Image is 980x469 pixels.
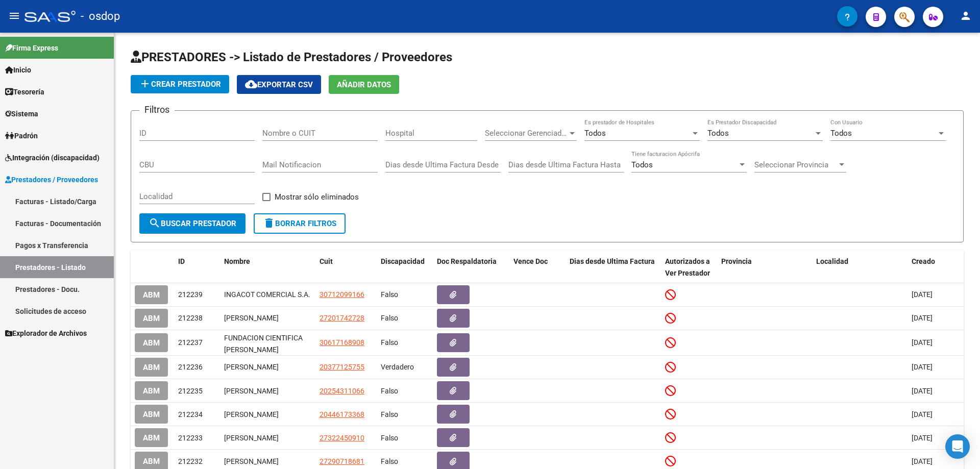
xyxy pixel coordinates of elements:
[131,50,452,64] span: PRESTADORES -> Listado de Prestadores / Proveedores
[945,434,970,459] div: Open Intercom Messenger
[315,251,377,284] datatable-header-cell: Cuit
[224,385,311,397] div: [PERSON_NAME]
[381,363,414,371] span: Verdadero
[224,409,311,421] div: [PERSON_NAME]
[717,251,813,284] datatable-header-cell: Provincia
[320,338,364,347] span: 30617168908
[377,251,433,284] datatable-header-cell: Discapacidad
[381,457,398,465] span: Falso
[224,257,250,265] span: Nombre
[912,257,935,265] span: Creado
[135,333,168,352] button: ABM
[143,314,160,323] span: ABM
[381,410,398,418] span: Falso
[320,387,364,395] span: 20254311066
[5,152,100,163] span: Integración (discapacidad)
[513,257,548,265] span: Vence Doc
[224,312,311,324] div: [PERSON_NAME]
[224,432,311,444] div: [PERSON_NAME]
[5,328,87,339] span: Explorador de Archivos
[570,257,655,265] span: Dias desde Ultima Factura
[816,257,848,265] span: Localidad
[661,251,717,284] datatable-header-cell: Autorizados a Ver Prestador
[912,338,933,347] span: [DATE]
[178,338,203,347] span: 212237
[178,314,203,322] span: 212238
[721,257,752,265] span: Provincia
[224,361,311,373] div: [PERSON_NAME]
[81,5,120,28] span: - osdop
[908,251,964,284] datatable-header-cell: Creado
[5,86,44,97] span: Tesorería
[135,309,168,328] button: ABM
[912,363,933,371] span: [DATE]
[135,405,168,424] button: ABM
[245,78,257,90] mat-icon: cloud_download
[320,457,364,465] span: 27290718681
[135,358,168,377] button: ABM
[139,78,151,90] mat-icon: add
[139,213,246,234] button: Buscar Prestador
[707,129,729,138] span: Todos
[178,257,185,265] span: ID
[320,434,364,442] span: 27322450910
[631,160,653,169] span: Todos
[912,457,933,465] span: [DATE]
[337,80,391,89] span: Añadir Datos
[135,381,168,400] button: ABM
[174,251,220,284] datatable-header-cell: ID
[178,410,203,418] span: 212234
[381,257,425,265] span: Discapacidad
[178,363,203,371] span: 212236
[149,219,236,228] span: Buscar Prestador
[912,314,933,322] span: [DATE]
[224,332,311,354] div: FUNDACION CIENTIFICA [PERSON_NAME]
[139,103,175,117] h3: Filtros
[263,219,336,228] span: Borrar Filtros
[437,257,497,265] span: Doc Respaldatoria
[224,456,311,467] div: [PERSON_NAME]
[149,217,161,229] mat-icon: search
[320,363,364,371] span: 20377125755
[5,64,31,76] span: Inicio
[237,75,321,94] button: Exportar CSV
[509,251,566,284] datatable-header-cell: Vence Doc
[754,160,837,169] span: Seleccionar Provincia
[381,290,398,299] span: Falso
[263,217,275,229] mat-icon: delete
[381,387,398,395] span: Falso
[135,285,168,304] button: ABM
[912,387,933,395] span: [DATE]
[275,191,359,203] span: Mostrar sólo eliminados
[143,290,160,300] span: ABM
[912,434,933,442] span: [DATE]
[135,428,168,447] button: ABM
[960,10,972,22] mat-icon: person
[5,130,38,141] span: Padrón
[143,338,160,348] span: ABM
[381,434,398,442] span: Falso
[224,289,311,301] div: INGACOT COMERCIAL S.A.
[254,213,346,234] button: Borrar Filtros
[912,410,933,418] span: [DATE]
[220,251,315,284] datatable-header-cell: Nombre
[584,129,606,138] span: Todos
[381,338,398,347] span: Falso
[143,410,160,419] span: ABM
[320,290,364,299] span: 30712099166
[131,75,229,93] button: Crear Prestador
[912,290,933,299] span: [DATE]
[830,129,852,138] span: Todos
[320,257,333,265] span: Cuit
[143,386,160,396] span: ABM
[812,251,908,284] datatable-header-cell: Localidad
[245,80,313,89] span: Exportar CSV
[178,290,203,299] span: 212239
[485,129,568,138] span: Seleccionar Gerenciador
[178,434,203,442] span: 212233
[143,457,160,466] span: ABM
[5,108,38,119] span: Sistema
[8,10,20,22] mat-icon: menu
[178,387,203,395] span: 212235
[143,363,160,372] span: ABM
